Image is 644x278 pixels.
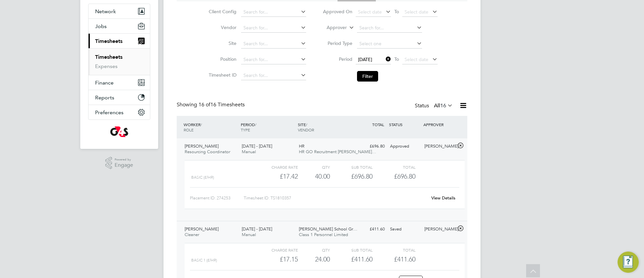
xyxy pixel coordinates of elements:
[110,126,128,137] img: g4s-logo-retina.png
[357,71,378,82] button: Filter
[95,8,116,15] span: Network
[330,163,373,171] div: Sub Total
[177,101,246,108] div: Showing
[298,171,330,182] div: 40.00
[242,149,256,155] span: Manual
[88,126,150,137] a: Go to home page
[89,4,150,18] button: Network
[185,149,230,155] span: Resourcing Coordinator
[241,127,250,132] span: TYPE
[207,9,236,15] label: Client Config
[317,24,347,31] label: Approver
[415,101,454,111] div: Status
[242,232,256,237] span: Manual
[422,224,456,235] div: [PERSON_NAME]
[241,55,306,64] input: Search for...
[207,72,236,78] label: Timesheet ID
[95,94,114,101] span: Reports
[241,23,306,33] input: Search for...
[353,141,387,152] div: £696.80
[95,63,118,69] a: Expenses
[242,226,272,232] span: [DATE] - [DATE]
[357,23,422,33] input: Search for...
[298,163,330,171] div: QTY
[89,19,150,33] button: Jobs
[244,193,427,203] div: Timesheet ID: TS1810357
[440,102,446,109] span: 16
[353,224,387,235] div: £411.60
[95,109,124,116] span: Preferences
[387,141,422,152] div: Approved
[185,143,219,149] span: [PERSON_NAME]
[358,56,372,62] span: [DATE]
[255,171,298,182] div: £17.42
[357,39,422,49] input: Select one
[255,163,298,171] div: Charge rate
[242,143,272,149] span: [DATE] - [DATE]
[358,9,382,15] span: Select date
[330,171,373,182] div: £696.80
[191,175,214,180] span: Basic (£/HR)
[241,71,306,80] input: Search for...
[373,246,415,254] div: Total
[115,157,133,162] span: Powered by
[255,246,298,254] div: Charge rate
[394,172,415,180] span: £696.80
[89,105,150,120] button: Preferences
[185,232,199,237] span: Cleaner
[431,195,455,201] a: View Details
[95,23,107,29] span: Jobs
[330,254,373,265] div: £411.60
[618,252,639,273] button: Engage Resource Center
[298,246,330,254] div: QTY
[207,56,236,62] label: Position
[387,224,422,235] div: Saved
[434,102,453,109] label: All
[422,119,456,130] div: APPROVER
[115,162,133,168] span: Engage
[392,55,401,63] span: To
[190,193,244,203] div: Placement ID: 274253
[198,101,210,108] span: 16 of
[323,56,352,62] label: Period
[241,39,306,49] input: Search for...
[323,9,352,15] label: Approved On
[299,232,348,237] span: Class 1 Personnel Limited
[373,163,415,171] div: Total
[89,90,150,105] button: Reports
[422,141,456,152] div: [PERSON_NAME]
[105,157,133,169] a: Powered byEngage
[306,122,307,127] span: /
[296,119,353,136] div: SITE
[299,226,357,232] span: [PERSON_NAME] School Gr…
[255,122,256,127] span: /
[255,254,298,265] div: £17.15
[239,119,296,136] div: PERIOD
[207,40,236,46] label: Site
[191,258,217,262] span: Basic 1 (£/HR)
[89,75,150,90] button: Finance
[299,149,376,155] span: HR GO Recruitment [PERSON_NAME]…
[372,122,384,127] span: TOTAL
[323,40,352,46] label: Period Type
[207,24,236,30] label: Vendor
[185,226,219,232] span: [PERSON_NAME]
[299,143,304,149] span: HR
[298,127,314,132] span: VENDOR
[298,254,330,265] div: 24.00
[330,246,373,254] div: Sub Total
[182,119,239,136] div: WORKER
[95,80,114,86] span: Finance
[394,255,415,263] span: £411.60
[241,8,306,17] input: Search for...
[89,48,150,75] div: Timesheets
[89,34,150,48] button: Timesheets
[200,122,202,127] span: /
[405,56,428,62] span: Select date
[95,54,123,60] a: Timesheets
[95,38,123,44] span: Timesheets
[184,127,194,132] span: ROLE
[405,9,428,15] span: Select date
[392,7,401,16] span: To
[198,101,245,108] span: 16 Timesheets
